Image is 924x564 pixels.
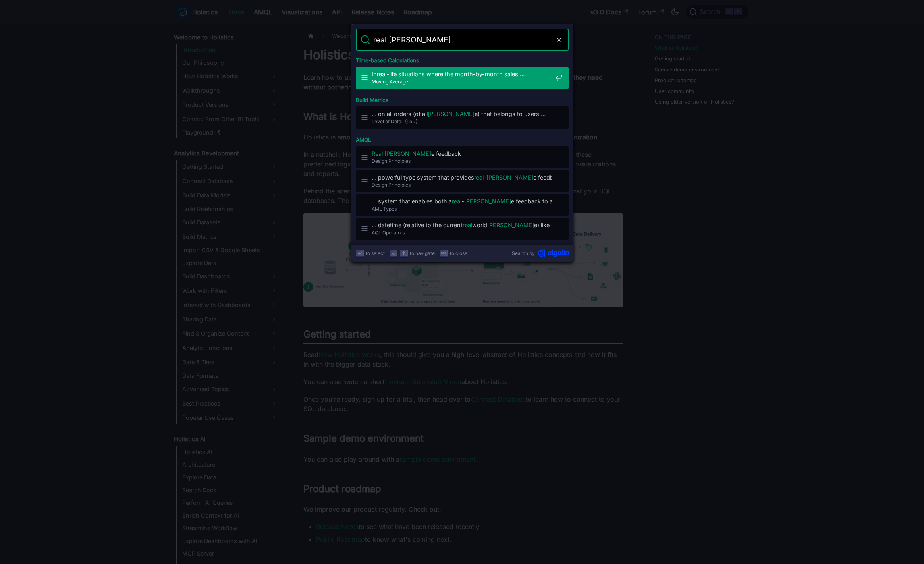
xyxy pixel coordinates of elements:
span: to close [450,249,467,257]
span: Moving Average [372,78,552,85]
mark: real [452,198,461,205]
mark: [PERSON_NAME] [428,110,475,117]
a: Inreal-life situations where the month-by-month sales …Moving Average [356,67,569,89]
mark: real [377,71,386,77]
mark: [PERSON_NAME] [487,222,534,228]
span: AML Types [372,205,552,212]
span: … powerful type system that provides - e feedback to analysts … [372,174,552,181]
span: Level of Detail (LoD) [372,118,552,125]
div: Docs [354,241,570,257]
mark: real [474,174,484,181]
span: Design Principles [372,181,552,189]
mark: [PERSON_NAME] [384,150,431,157]
span: In -life situations where the month-by-month sales … [372,70,552,78]
span: … on all orders (of all e) that belongs to users … [372,110,552,118]
svg: Arrow up [401,250,407,256]
a: … powerful type system that providesreal-[PERSON_NAME]e feedback to analysts …Design Principles [356,170,569,192]
div: Build Metrics [354,91,570,106]
span: to select [366,249,385,257]
a: Search byAlgolia [512,249,569,257]
span: Design Principles [372,157,552,165]
svg: Arrow down [391,250,397,256]
input: Search docs [370,29,554,51]
mark: [PERSON_NAME] [486,174,533,181]
mark: [PERSON_NAME] [464,198,511,205]
mark: real [463,222,472,228]
a: … datetime (relative to the currentrealworld[PERSON_NAME]e) like @(last …AQL Operators [356,218,569,240]
span: AQL Operators [372,229,552,236]
span: Search by [512,249,535,257]
a: … system that enables both areal-[PERSON_NAME]e feedback to analysts …AML Types [356,194,569,216]
svg: Algolia [538,249,569,257]
span: … system that enables both a - e feedback to analysts … [372,197,552,205]
div: Time-based Calculations [354,51,570,67]
a: Real [PERSON_NAME]e feedbackDesign Principles [356,146,569,168]
svg: Enter key [357,250,363,256]
mark: Real [372,150,383,157]
svg: Escape key [441,250,447,256]
span: e feedback [372,150,552,157]
div: AMQL [354,130,570,146]
a: … on all orders (of all[PERSON_NAME]e) that belongs to users …Level of Detail (LoD) [356,106,569,129]
span: to navigate [410,249,435,257]
span: … datetime (relative to the current world e) like @(last … [372,221,552,229]
button: Clear the query [554,35,564,44]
